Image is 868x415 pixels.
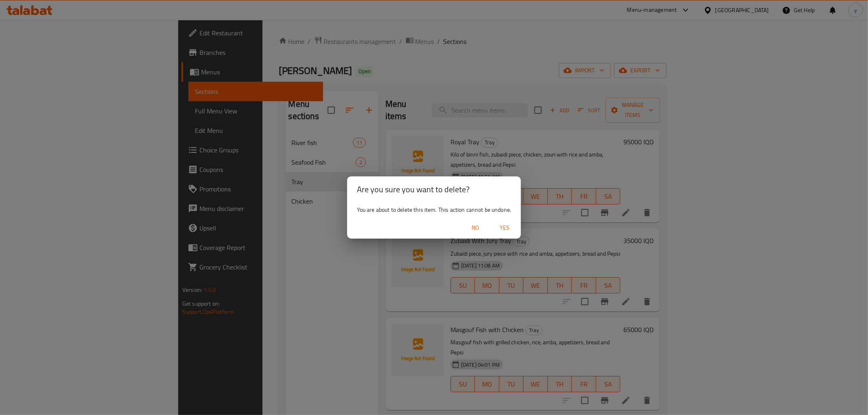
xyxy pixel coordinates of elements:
div: You are about to delete this item. This action cannot be undone. [347,202,521,217]
h2: Are you sure you want to delete? [357,183,512,196]
span: No [466,223,485,233]
button: No [462,220,488,235]
span: Yes [495,223,514,233]
button: Yes [492,220,518,235]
